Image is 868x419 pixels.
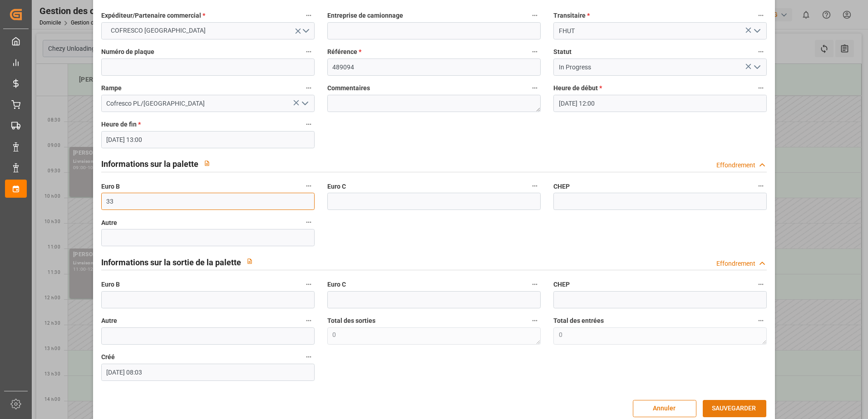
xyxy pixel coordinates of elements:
button: SAUVEGARDER [703,400,766,417]
button: View description [198,155,216,172]
font: Numéro de plaque [101,48,154,55]
font: Créé [101,353,115,361]
button: Référence * [529,46,541,58]
button: Ouvrir le menu [750,60,764,74]
font: Expéditeur/Partenaire commercial [101,12,201,19]
button: Total des sorties [529,315,541,326]
button: CHEP [755,278,767,290]
button: View description [241,253,258,270]
button: Ouvrir le menu [101,22,315,39]
button: Ouvrir le menu [297,97,311,111]
font: Euro B [101,281,120,288]
font: Rampe [101,84,122,92]
input: JJ-MM-AAAA HH :MM [101,364,315,381]
textarea: 0 [553,327,767,345]
h2: Informations sur la palette [101,158,198,170]
input: JJ-MM-AAAA HH :MM [101,131,315,148]
button: Commentaires [529,82,541,94]
font: Heure de début [553,84,598,92]
button: Total des entrées [755,315,767,326]
font: Total des sorties [327,317,375,324]
button: Transitaire * [755,10,767,21]
button: Créé [303,351,315,363]
font: Euro C [327,281,346,288]
button: Ouvrir le menu [750,24,764,38]
button: Annuler [633,400,696,417]
font: Total des entrées [553,317,604,324]
font: Autre [101,219,117,226]
font: Transitaire [553,12,586,19]
font: Heure de fin [101,121,137,128]
button: Numéro de plaque [303,46,315,58]
input: JJ-MM-AAAA HH :MM [553,95,767,112]
button: Statut [755,46,767,58]
button: Euro C [529,278,541,290]
input: Type à rechercher/sélectionner [553,58,767,76]
button: Autre [303,216,315,228]
font: CHEP [553,183,570,190]
div: Effondrement [716,259,755,268]
button: Autre [303,315,315,326]
font: Euro B [101,183,120,190]
button: Euro C [529,180,541,192]
font: Euro C [327,183,346,190]
button: Rampe [303,82,315,94]
h2: Informations sur la sortie de la palette [101,256,241,268]
input: Type à rechercher/sélectionner [101,95,315,112]
button: CHEP [755,180,767,192]
textarea: 0 [327,327,541,345]
font: Statut [553,48,572,55]
font: Entreprise de camionnage [327,12,403,19]
font: CHEP [553,281,570,288]
button: Euro B [303,278,315,290]
button: Expéditeur/Partenaire commercial * [303,10,315,21]
span: COFRESCO [GEOGRAPHIC_DATA] [106,26,210,35]
button: Heure de fin * [303,118,315,130]
button: Entreprise de camionnage [529,10,541,21]
font: Commentaires [327,84,370,92]
button: Heure de début * [755,82,767,94]
font: Référence [327,48,357,55]
font: Autre [101,317,117,324]
button: Euro B [303,180,315,192]
div: Effondrement [716,161,755,170]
